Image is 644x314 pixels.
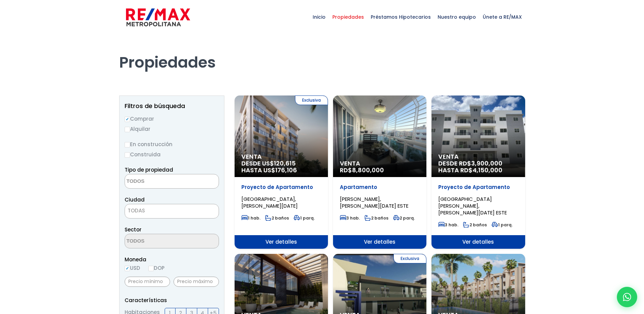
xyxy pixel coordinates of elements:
[119,34,525,72] h1: Propiedades
[125,115,219,123] label: Comprar
[125,152,130,158] input: Construida
[431,235,525,249] span: Ver detalles
[125,277,170,287] input: Precio mínimo
[125,204,219,219] span: TODAS
[274,159,296,168] span: 120,615
[333,95,426,249] a: Venta RD$8,800,000 Apartamento [PERSON_NAME], [PERSON_NAME][DATE] ESTE 3 hab. 2 baños 2 parq. Ver...
[125,255,219,264] span: Moneda
[125,127,130,132] input: Alquilar
[148,264,165,272] label: DOP
[340,160,420,167] span: Venta
[125,264,140,272] label: USD
[241,184,321,191] p: Proyecto de Apartamento
[492,222,513,228] span: 1 parq.
[125,234,191,249] textarea: Search
[241,215,260,221] span: 1 hab.
[295,95,328,105] span: Exclusiva
[241,153,321,160] span: Venta
[479,7,525,27] span: Únete a RE/MAX
[438,184,518,191] p: Proyecto de Apartamento
[125,226,142,233] span: Sector
[438,195,507,216] span: [GEOGRAPHIC_DATA][PERSON_NAME], [PERSON_NAME][DATE] ESTE
[309,7,329,27] span: Inicio
[125,266,130,271] input: USD
[125,140,219,149] label: En construcción
[329,7,367,27] span: Propiedades
[367,7,434,27] span: Préstamos Hipotecarios
[473,166,502,174] span: 4,150,000
[463,222,487,228] span: 2 baños
[125,125,219,133] label: Alquilar
[125,150,219,159] label: Construida
[241,167,321,174] span: HASTA US$
[125,103,219,109] h2: Filtros de búsqueda
[241,195,298,209] span: [GEOGRAPHIC_DATA], [PERSON_NAME][DATE]
[126,7,190,28] img: remax-metropolitana-logo
[173,277,219,287] input: Precio máximo
[125,206,219,215] span: TODAS
[125,296,219,304] p: Características
[235,95,328,249] a: Exclusiva Venta DESDE US$120,615 HASTA US$176,106 Proyecto de Apartamento [GEOGRAPHIC_DATA], [PER...
[340,215,360,221] span: 3 hab.
[148,266,154,271] input: DOP
[471,159,502,168] span: 3,900,000
[125,117,130,122] input: Comprar
[438,167,518,174] span: HASTA RD$
[393,215,415,221] span: 2 parq.
[434,7,479,27] span: Nuestro equipo
[365,215,388,221] span: 2 baños
[125,174,191,189] textarea: Search
[438,222,458,228] span: 3 hab.
[340,195,408,209] span: [PERSON_NAME], [PERSON_NAME][DATE] ESTE
[235,235,328,249] span: Ver detalles
[438,153,518,160] span: Venta
[125,196,145,203] span: Ciudad
[294,215,315,221] span: 1 parq.
[340,166,384,174] span: RD$
[275,166,297,174] span: 176,106
[128,207,145,214] span: TODAS
[438,160,518,174] span: DESDE RD$
[333,235,426,249] span: Ver detalles
[125,142,130,147] input: En construcción
[125,166,173,173] span: Tipo de propiedad
[352,166,384,174] span: 8,800,000
[393,254,426,263] span: Exclusiva
[340,184,420,191] p: Apartamento
[431,95,525,249] a: Venta DESDE RD$3,900,000 HASTA RD$4,150,000 Proyecto de Apartamento [GEOGRAPHIC_DATA][PERSON_NAME...
[265,215,289,221] span: 2 baños
[241,160,321,174] span: DESDE US$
